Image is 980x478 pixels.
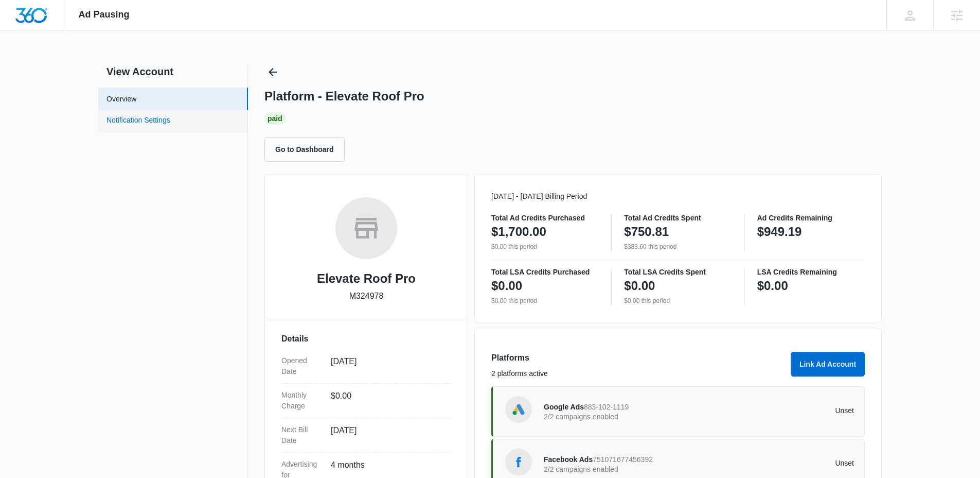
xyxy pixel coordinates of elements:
[491,296,599,305] p: $0.00 this period
[264,137,345,162] button: Go to Dashboard
[624,296,732,305] p: $0.00 this period
[491,352,785,364] h3: Platforms
[544,466,699,473] p: 2/2 campaigns enabled
[544,403,584,411] span: Google Ads
[106,94,136,105] a: Overview
[281,349,451,384] div: Opened Date[DATE]
[491,191,865,202] p: [DATE] - [DATE] Billing Period
[331,424,443,446] dd: [DATE]
[624,214,732,221] p: Total Ad Credits Spent
[281,355,323,377] dt: Opened Date
[491,278,522,294] p: $0.00
[79,9,130,20] span: Ad Pausing
[317,269,416,288] h2: Elevate Roof Pro
[331,390,443,412] dd: $0.00
[699,407,854,414] p: Unset
[349,290,384,302] p: M324978
[491,268,599,276] p: Total LSA Credits Purchased
[511,454,526,470] img: Facebook Ads
[511,402,526,417] img: Google Ads
[331,355,443,377] dd: [DATE]
[593,455,653,464] span: 751071677456392
[98,64,248,79] h2: View Account
[491,224,546,240] p: $1,700.00
[264,145,351,153] a: Go to Dashboard
[264,89,424,104] h1: Platform - Elevate Roof Pro
[624,224,669,240] p: $750.81
[544,455,593,464] span: Facebook Ads
[281,384,451,418] div: Monthly Charge$0.00
[757,224,802,240] p: $949.19
[757,214,865,221] p: Ad Credits Remaining
[624,278,655,294] p: $0.00
[699,459,854,467] p: Unset
[281,333,451,345] h3: Details
[106,115,170,128] a: Notification Settings
[544,413,699,420] p: 2/2 campaigns enabled
[757,268,865,276] p: LSA Credits Remaining
[281,424,323,446] dt: Next Bill Date
[757,278,788,294] p: $0.00
[491,368,785,379] p: 2 platforms active
[491,386,865,437] a: Google AdsGoogle Ads883-102-11192/2 campaigns enabledUnset
[264,64,281,80] button: Back
[791,352,865,377] button: Link Ad Account
[281,390,323,412] dt: Monthly Charge
[264,112,286,125] div: Paid
[584,403,629,411] span: 883-102-1119
[624,242,732,251] p: $383.60 this period
[491,214,599,221] p: Total Ad Credits Purchased
[624,268,732,276] p: Total LSA Credits Spent
[281,418,451,453] div: Next Bill Date[DATE]
[491,242,599,251] p: $0.00 this period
